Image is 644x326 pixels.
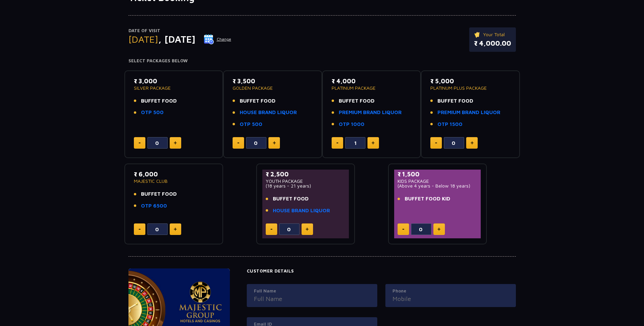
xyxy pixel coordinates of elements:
[398,179,478,183] p: KIDS PACKAGE
[141,97,177,105] span: BUFFET FOOD
[430,77,510,86] p: ₹ 5,000
[128,58,516,64] h4: Select Packages Below
[402,229,404,230] img: minus
[437,227,440,231] img: plus
[266,170,346,179] p: ₹ 2,500
[437,109,500,116] a: PREMIUM BRAND LIQUOR
[240,97,276,105] span: BUFFET FOOD
[306,227,309,231] img: plus
[174,227,177,231] img: plus
[141,190,177,198] span: BUFFET FOOD
[430,86,510,90] p: PLATINUM PLUS PACKAGE
[332,77,412,86] p: ₹ 4,000
[141,202,167,210] a: OTP 6500
[134,170,214,179] p: ₹ 6,000
[158,34,195,45] span: , [DATE]
[392,288,509,295] label: Phone
[134,179,214,183] p: MAJESTIC CLUB
[240,121,262,128] a: OTP 500
[233,86,313,90] p: GOLDEN PACKAGE
[435,143,437,144] img: minus
[237,143,239,144] img: minus
[405,195,450,203] span: BUFFET FOOD KID
[247,268,516,274] h4: Customer Details
[128,27,232,34] p: Date of Visit
[139,143,141,144] img: minus
[398,183,478,188] p: (Above 4 years - Below 18 years)
[134,77,214,86] p: ₹ 3,000
[273,207,330,215] a: HOUSE BRAND LIQUOR
[204,34,232,45] button: Change
[474,38,511,48] p: ₹ 4,000.00
[339,109,402,116] a: PREMIUM BRAND LIQUOR
[372,141,375,145] img: plus
[139,229,141,230] img: minus
[134,86,214,90] p: SILVER PACKAGE
[392,294,509,303] input: Mobile
[233,77,313,86] p: ₹ 3,500
[474,31,511,38] p: Your Total
[398,170,478,179] p: ₹ 1,500
[273,195,309,203] span: BUFFET FOOD
[266,179,346,183] p: YOUTH PACKAGE
[128,34,158,45] span: [DATE]
[254,294,370,303] input: Full Name
[266,183,346,188] p: (18 years - 21 years)
[437,121,462,128] a: OTP 1500
[174,141,177,145] img: plus
[437,97,473,105] span: BUFFET FOOD
[273,141,276,145] img: plus
[332,86,412,90] p: PLATINUM PACKAGE
[336,143,338,144] img: minus
[141,109,164,116] a: OTP 500
[474,31,481,38] img: ticket
[254,288,370,295] label: Full Name
[240,109,297,116] a: HOUSE BRAND LIQUOR
[339,121,364,128] a: OTP 1000
[471,141,474,145] img: plus
[339,97,375,105] span: BUFFET FOOD
[270,229,272,230] img: minus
